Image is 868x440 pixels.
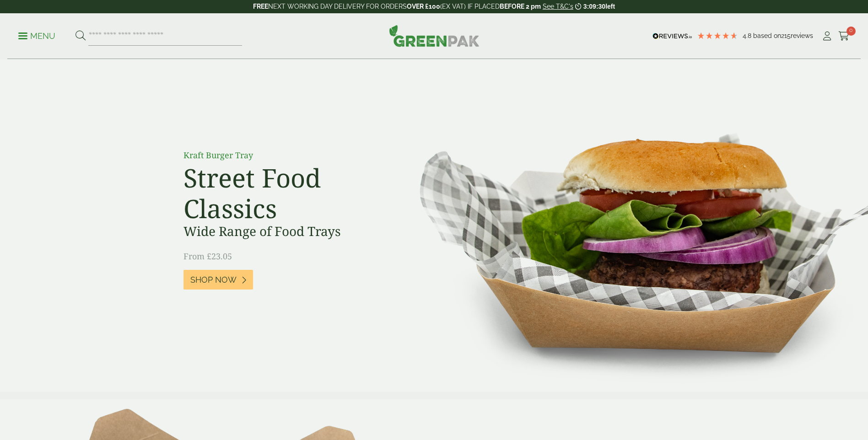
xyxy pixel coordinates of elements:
[838,29,850,43] a: 0
[391,59,868,392] img: Street Food Classics
[253,3,268,10] strong: FREE
[500,3,541,10] strong: BEFORE 2 pm
[846,27,856,36] span: 0
[543,3,573,10] a: See T&C's
[605,3,615,10] span: left
[18,31,55,42] p: Menu
[183,270,253,290] a: Shop Now
[838,32,850,41] i: Cart
[183,149,389,161] p: Kraft Burger Tray
[753,32,781,39] span: Based on
[791,32,813,39] span: reviews
[183,224,389,239] h3: Wide Range of Food Trays
[743,32,753,39] span: 4.8
[190,275,237,285] span: Shop Now
[583,3,605,10] span: 3:09:30
[781,32,791,39] span: 215
[183,162,389,224] h2: Street Food Classics
[389,25,480,47] img: GreenPak Supplies
[183,251,232,262] span: From £23.05
[652,33,692,39] img: REVIEWS.io
[697,32,738,40] div: 4.79 Stars
[821,32,833,41] i: My Account
[407,3,440,10] strong: OVER £100
[18,31,55,40] a: Menu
